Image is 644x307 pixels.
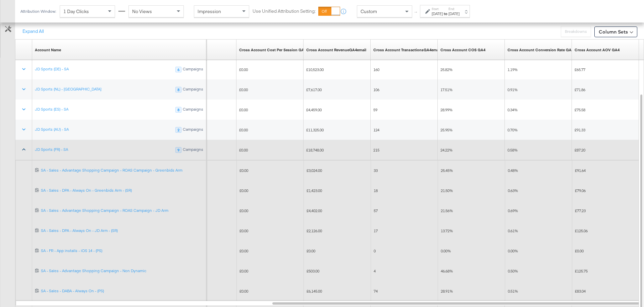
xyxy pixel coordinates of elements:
span: £10,523.00 [306,67,324,72]
a: JD Sports (NL) - [GEOGRAPHIC_DATA] [35,86,101,92]
span: 0.00% [508,248,518,253]
span: 13.72% [441,228,453,233]
strong: to [443,11,448,16]
span: 124 [373,127,379,132]
a: Cross Account COS GA4 [440,47,485,53]
span: 0.51% [508,289,518,294]
span: £0.00 [239,67,248,72]
div: [DATE] [432,11,443,16]
span: 46.68% [441,268,453,273]
span: 0.69% [508,208,518,213]
span: 21.56% [441,208,453,213]
span: £0.00 [239,228,248,233]
span: £18,748.00 [306,147,324,152]
span: 0.70% [507,127,518,132]
a: SA - FR - App installs - iOS 14 - (PS) [41,248,204,254]
span: 18 [374,188,378,193]
a: SA - Sales - Advantage Shopping Campaign - Non Dynamic [41,268,204,274]
span: £65.77 [575,67,585,72]
div: Campaigns [182,147,204,153]
span: £83.04 [575,289,586,294]
span: £3,024.00 [307,168,322,173]
label: End: [448,7,460,11]
span: 25.45% [441,168,453,173]
span: 17 [374,228,378,233]
span: 0.63% [508,188,518,193]
button: Expand All [18,25,49,38]
span: 0.34% [507,107,518,112]
div: Cross Account Conversion Rate GA4 [507,47,574,53]
span: £91.33 [575,127,585,132]
span: 25.82% [440,67,452,72]
span: 0.58% [507,147,518,152]
div: Cross Account TransactionsGA4email [373,47,441,53]
a: Your ad account name [35,47,61,53]
span: 0.48% [508,168,518,173]
label: Start: [432,7,443,11]
a: Describe this metric [306,47,366,53]
a: Cross Account Conversion rate GA4 [507,47,574,53]
span: £6,145.00 [307,289,322,294]
a: SA - Sales - DPA - Always On - JD Arm - (SR) [41,228,204,234]
span: 0.50% [508,268,518,273]
span: 74 [374,289,378,294]
span: £1,423.00 [307,188,322,193]
span: £0.00 [239,127,248,132]
span: 1.19% [507,67,518,72]
a: Cross Account AOV GA4 [575,47,620,53]
a: SA - Sales - Advantage Shopping Campaign - ROAS Campaign - JD Arm [41,208,204,213]
span: £503.00 [307,268,319,273]
div: 9 [175,147,181,153]
a: JD Sports (ES) - SA [35,107,68,112]
label: Use Unified Attribution Setting: [253,8,316,14]
span: 17.51% [440,87,452,92]
span: £87.20 [575,147,585,152]
span: £91.64 [575,168,586,173]
div: [DATE] [448,11,460,16]
span: 25.95% [440,127,452,132]
span: 0.00% [441,248,451,253]
span: 106 [373,87,379,92]
span: 21.50% [441,188,453,193]
span: £11,325.00 [306,127,324,132]
span: £0.00 [239,87,248,92]
span: £0.00 [239,268,248,273]
span: Custom [361,8,377,14]
span: 215 [373,147,379,152]
span: £79.06 [575,188,586,193]
span: 28.91% [441,289,453,294]
a: Cross Account Cost Per Session GA4 [239,47,306,53]
a: Describe this metric [373,47,441,53]
div: 2 [175,127,181,133]
div: Attribution Window: [20,9,56,14]
span: 4 [374,268,376,273]
span: No Views [132,8,152,14]
span: 33 [374,168,378,173]
span: £2,126.00 [307,228,322,233]
span: £4,402.00 [307,208,322,213]
span: £7,617.00 [306,87,322,92]
a: JD Sports (AU) - SA [35,127,69,132]
span: £0.00 [239,107,248,112]
span: £0.00 [239,188,248,193]
span: 1 Day Clicks [63,8,89,14]
span: 59 [373,107,377,112]
span: £75.58 [575,107,585,112]
span: £0.00 [307,248,315,253]
div: 8 [175,107,181,113]
a: SA - Sales - DABA - Always On - (PS) [41,288,204,294]
span: 57 [374,208,378,213]
span: £0.00 [239,168,248,173]
span: £71.86 [575,87,585,92]
a: SA - Sales - DPA - Always On - Greenbids Arm - (SR) [41,188,204,193]
span: £0.00 [575,248,584,253]
div: Campaigns [182,127,204,133]
div: Campaigns [182,67,204,73]
div: 6 [175,67,181,73]
span: £0.00 [239,147,248,152]
span: £4,459.00 [306,107,322,112]
span: 0.91% [507,87,518,92]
